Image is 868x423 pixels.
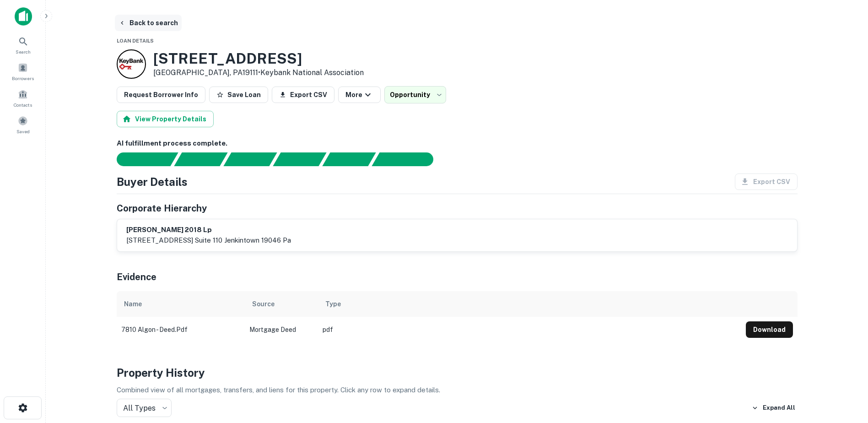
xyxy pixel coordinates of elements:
span: Saved [16,128,30,135]
h4: Property History [117,364,798,381]
div: Type [325,298,341,309]
button: Export CSV [272,87,334,103]
p: Combined view of all mortgages, transfers, and liens for this property. Click any row to expand d... [117,385,798,396]
a: Keybank National Association [260,68,364,77]
th: Name [117,291,245,317]
button: More [338,87,381,103]
h5: Corporate Hierarchy [117,201,207,215]
a: Saved [3,112,43,137]
span: Loan Details [117,38,154,43]
button: Save Loan [209,87,268,103]
td: 7810 algon - deed.pdf [117,317,245,342]
span: Search [16,48,31,55]
th: Type [318,291,741,317]
th: Source [245,291,318,317]
div: Sending borrower request to AI... [106,152,174,166]
a: Search [3,33,43,57]
div: scrollable content [117,291,798,342]
p: [STREET_ADDRESS] suite 110 jenkintown 19046 pa [126,235,291,246]
div: Source [252,298,275,309]
a: Contacts [3,86,43,110]
div: Opportunity [384,86,446,103]
div: Principals found, AI now looking for contact information... [273,152,326,166]
div: Your request is received and processing... [174,152,227,166]
td: pdf [318,317,741,342]
button: Download [746,321,793,338]
p: [GEOGRAPHIC_DATA], PA19111 • [153,67,364,78]
span: Borrowers [12,75,34,82]
button: Expand All [749,401,798,415]
div: Principals found, still searching for contact information. This may take time... [322,152,376,166]
h4: Buyer Details [117,174,188,190]
div: All Types [117,399,172,417]
div: AI fulfillment process complete. [372,152,444,166]
a: Borrowers [3,59,43,84]
button: Request Borrower Info [117,87,205,103]
button: Back to search [115,15,182,31]
h3: [STREET_ADDRESS] [153,50,364,67]
h6: [PERSON_NAME] 2018 lp [126,225,291,235]
h6: AI fulfillment process complete. [117,138,798,149]
img: capitalize-icon.png [15,7,32,26]
span: Contacts [14,101,32,108]
div: Name [124,298,142,309]
button: View Property Details [117,111,214,127]
h5: Evidence [117,270,156,284]
div: Documents found, AI parsing details... [223,152,277,166]
td: Mortgage Deed [245,317,318,342]
iframe: Chat Widget [822,350,868,394]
